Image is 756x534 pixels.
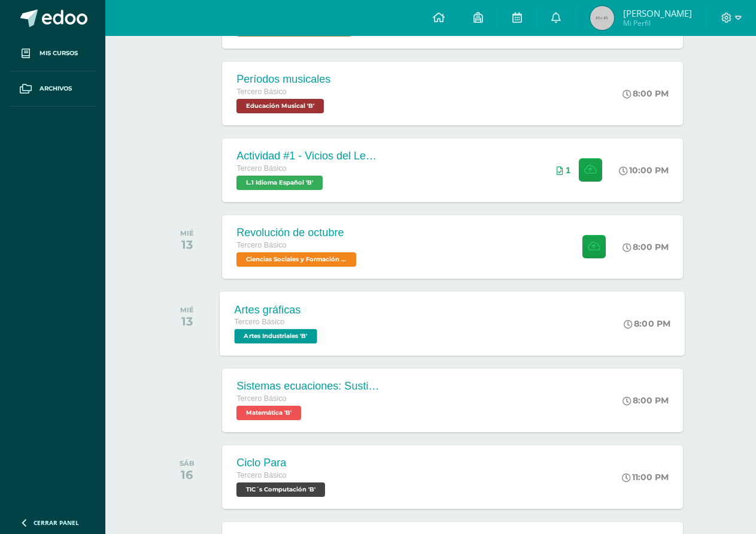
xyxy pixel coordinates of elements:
[236,99,324,113] span: Educación Musical 'B'
[34,518,79,527] span: Cerrar panel
[10,71,96,107] a: Archivos
[236,241,286,249] span: Tercero Básico
[623,242,669,252] div: 8:00 PM
[236,88,286,96] span: Tercero Básico
[623,18,692,28] span: Mi Perfil
[180,314,194,328] div: 13
[236,394,286,403] span: Tercero Básico
[623,395,669,406] div: 8:00 PM
[235,318,285,326] span: Tercero Básico
[235,303,320,316] div: Artes gráficas
[236,164,286,173] span: Tercero Básico
[236,406,301,420] span: Matemática 'B'
[236,457,328,469] div: Ciclo Para
[40,49,78,58] span: Mis cursos
[624,318,671,329] div: 8:00 PM
[180,467,195,482] div: 16
[10,36,96,71] a: Mis cursos
[40,84,72,93] span: Archivos
[236,73,330,86] div: Períodos musicales
[236,150,380,162] div: Actividad #1 - Vicios del LenguaJe
[236,176,323,190] span: L.1 Idioma Español 'B'
[236,227,359,239] div: Revolución de octubre
[622,472,669,482] div: 11:00 PM
[180,306,194,314] div: MIÉ
[180,459,195,467] div: SÁB
[236,380,380,393] div: Sistemas ecuaciones: Sustitución e igualación
[623,7,692,19] span: [PERSON_NAME]
[235,329,317,343] span: Artes Industriales 'B'
[566,165,570,175] span: 1
[619,165,669,176] div: 10:00 PM
[236,471,286,479] span: Tercero Básico
[590,6,614,30] img: 45x45
[236,482,325,497] span: TIC´s Computación 'B'
[180,229,194,237] div: MIÉ
[236,252,356,267] span: Ciencias Sociales y Formación Ciudadana 'B'
[557,165,570,175] div: Archivos entregados
[623,88,669,99] div: 8:00 PM
[180,237,194,252] div: 13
